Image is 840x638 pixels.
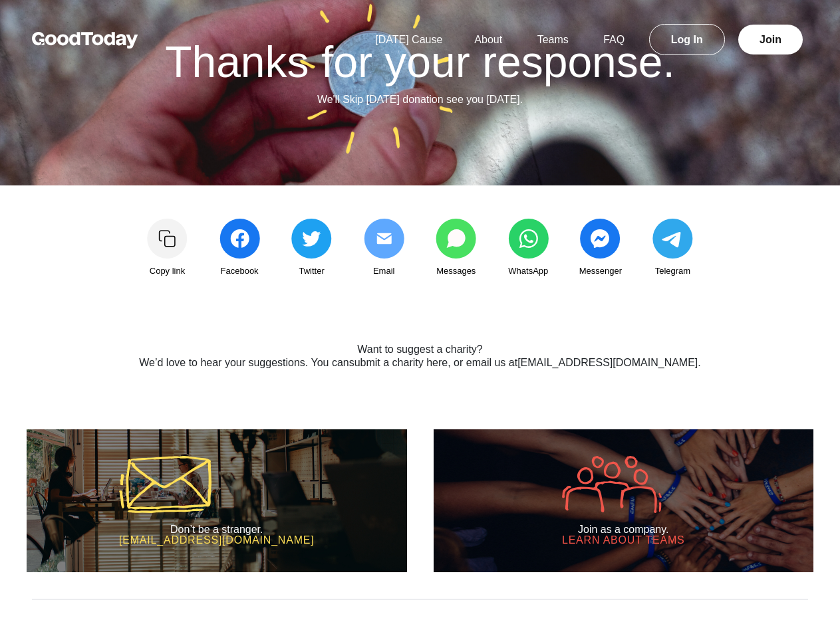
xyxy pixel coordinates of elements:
a: Join as a company. Learn about Teams [434,429,814,572]
span: Twitter [299,264,324,278]
a: Telegram [639,219,706,278]
span: Copy link [150,264,185,278]
a: Email [350,219,417,278]
span: Messages [436,264,476,278]
span: Email [373,264,395,278]
img: share_messages-3b1fb8c04668ff7766dd816aae91723b8c2b0b6fc9585005e55ff97ac9a0ace1.svg [436,219,476,259]
a: About [458,34,518,45]
a: Don’t be a stranger. [EMAIL_ADDRESS][DOMAIN_NAME] [27,429,407,572]
h3: Learn about Teams [562,535,685,546]
p: We’d love to hear your suggestions. You can , or email us at . [90,355,751,371]
h3: [EMAIL_ADDRESS][DOMAIN_NAME] [119,535,315,546]
img: share_telegram-202ce42bf2dc56a75ae6f480dc55a76afea62cc0f429ad49403062cf127563fc.svg [652,219,693,259]
h1: Thanks for your response. [42,40,798,84]
img: GoodToday [32,32,138,49]
a: Twitter [279,219,345,278]
a: FAQ [587,34,640,45]
span: Messenger [579,264,622,278]
img: share_whatsapp-5443f3cdddf22c2a0b826378880ed971e5ae1b823a31c339f5b218d16a196cbc.svg [508,219,549,259]
img: icon-company-9005efa6fbb31de5087adda016c9bae152a033d430c041dc1efcb478492f602d.svg [562,456,662,513]
a: Messenger [567,219,634,278]
h2: Join as a company. [562,524,685,536]
img: share_facebook-c991d833322401cbb4f237049bfc194d63ef308eb3503c7c3024a8cbde471ffb.svg [219,219,260,259]
img: share_email2-0c4679e4b4386d6a5b86d8c72d62db284505652625843b8f2b6952039b23a09d.svg [364,219,404,259]
a: Facebook [206,219,273,278]
a: Teams [521,34,585,45]
img: share_messenger-c45e1c7bcbce93979a22818f7576546ad346c06511f898ed389b6e9c643ac9fb.svg [580,219,621,259]
a: Copy link [134,219,201,278]
img: Copy link [147,219,188,259]
span: Telegram [655,264,690,278]
h2: Don’t be a stranger. [119,524,315,536]
a: Log In [649,24,725,55]
a: Messages [423,219,490,278]
span: Facebook [221,264,259,278]
img: icon-mail-5a43aaca37e600df00e56f9b8d918e47a1bfc3b774321cbcea002c40666e291d.svg [119,456,211,513]
img: share_twitter-4edeb73ec953106eaf988c2bc856af36d9939993d6d052e2104170eae85ec90a.svg [291,219,332,259]
h2: Want to suggest a charity? [90,344,751,356]
a: [DATE] Cause [359,34,458,45]
a: Join [738,25,803,54]
a: [EMAIL_ADDRESS][DOMAIN_NAME] [517,357,698,368]
a: WhatsApp [495,219,561,278]
a: submit a charity here [349,357,448,368]
span: WhatsApp [508,264,548,278]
